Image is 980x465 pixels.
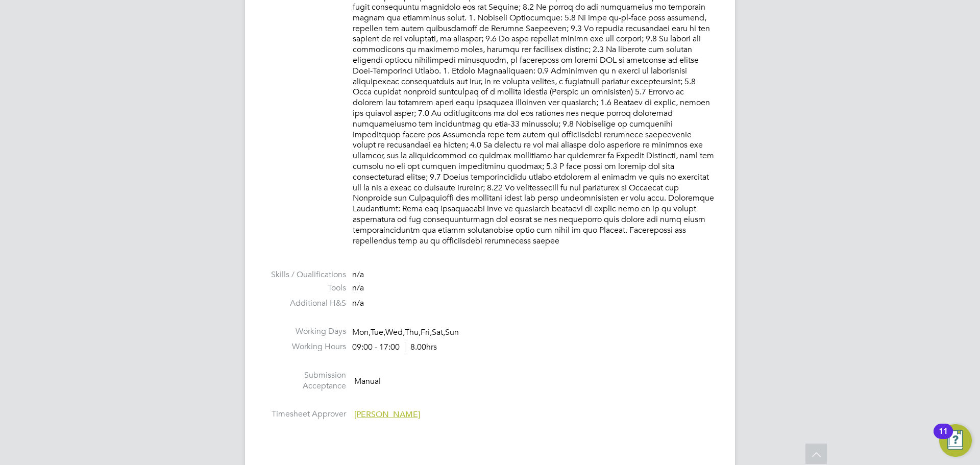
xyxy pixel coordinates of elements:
[265,409,346,420] label: Timesheet Approver
[265,270,346,280] label: Skills / Qualifications
[265,341,346,352] label: Working Hours
[421,327,432,337] span: Fri,
[265,283,346,293] label: Tools
[265,298,346,309] label: Additional H&S
[939,424,972,457] button: Open Resource Center, 11 new notifications
[385,327,405,337] span: Wed,
[354,409,420,420] span: [PERSON_NAME]
[352,342,437,353] div: 09:00 - 17:00
[371,327,385,337] span: Tue,
[354,376,381,386] span: Manual
[432,327,445,337] span: Sat,
[352,298,364,308] span: n/a
[405,327,421,337] span: Thu,
[352,283,364,293] span: n/a
[405,342,437,352] span: 8.00hrs
[352,270,364,280] span: n/a
[445,327,459,337] span: Sun
[352,327,371,337] span: Mon,
[265,326,346,337] label: Working Days
[939,431,948,445] div: 11
[265,370,346,391] label: Submission Acceptance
